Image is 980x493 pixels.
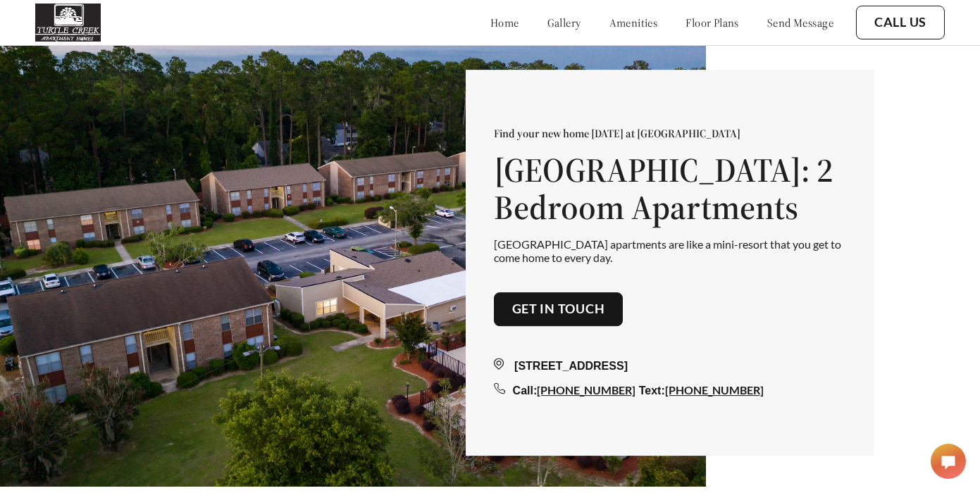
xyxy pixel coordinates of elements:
a: Call Us [874,15,926,30]
a: [PHONE_NUMBER] [537,383,635,397]
a: gallery [547,15,581,30]
a: send message [767,15,833,30]
a: home [490,15,519,30]
a: floor plans [686,15,739,30]
span: Text: [639,385,665,397]
img: turtle_creek_logo.png [35,4,101,42]
a: amenities [609,15,658,30]
p: [GEOGRAPHIC_DATA] apartments are like a mini-resort that you get to come home to every day. [494,237,846,264]
span: Call: [513,385,538,397]
h1: [GEOGRAPHIC_DATA]: 2 Bedroom Apartments [494,151,846,226]
div: [STREET_ADDRESS] [494,358,846,375]
button: Call Us [856,6,945,39]
p: Find your new home [DATE] at [GEOGRAPHIC_DATA] [494,126,846,140]
a: Get in touch [512,301,605,317]
button: Get in touch [494,292,624,326]
a: [PHONE_NUMBER] [665,383,764,397]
